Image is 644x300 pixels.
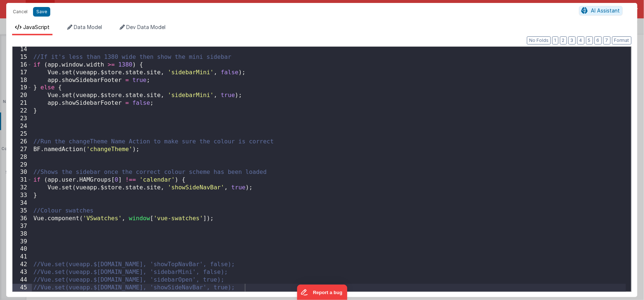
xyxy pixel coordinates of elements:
[33,7,50,17] button: Save
[74,24,102,30] span: Data Model
[591,7,620,14] span: AI Assistant
[12,215,32,222] div: 36
[12,53,32,61] div: 15
[12,61,32,69] div: 16
[12,176,32,184] div: 31
[23,24,50,30] span: JavaScript
[579,6,623,15] button: AI Assistant
[12,199,32,207] div: 34
[12,107,32,115] div: 22
[12,168,32,176] div: 30
[577,36,585,44] button: 4
[12,207,32,215] div: 35
[12,284,32,292] div: 45
[12,46,32,53] div: 14
[12,99,32,107] div: 21
[12,138,32,146] div: 26
[568,36,576,44] button: 3
[9,7,31,17] button: Cancel
[12,76,32,84] div: 18
[12,122,32,130] div: 24
[126,24,165,30] span: Dev Data Model
[12,230,32,238] div: 38
[12,146,32,153] div: 27
[12,115,32,122] div: 23
[12,84,32,92] div: 19
[12,130,32,138] div: 25
[560,36,567,44] button: 2
[552,36,559,44] button: 1
[527,36,551,44] button: No Folds
[586,36,593,44] button: 5
[12,222,32,230] div: 37
[297,285,347,300] iframe: Marker.io feedback button
[612,36,632,44] button: Format
[12,253,32,261] div: 41
[12,276,32,284] div: 44
[12,153,32,161] div: 28
[12,92,32,99] div: 20
[603,36,611,44] button: 7
[12,69,32,76] div: 17
[12,238,32,246] div: 39
[12,261,32,268] div: 42
[12,192,32,199] div: 33
[12,161,32,169] div: 29
[12,245,32,253] div: 40
[12,268,32,276] div: 43
[12,184,32,192] div: 32
[594,36,602,44] button: 6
